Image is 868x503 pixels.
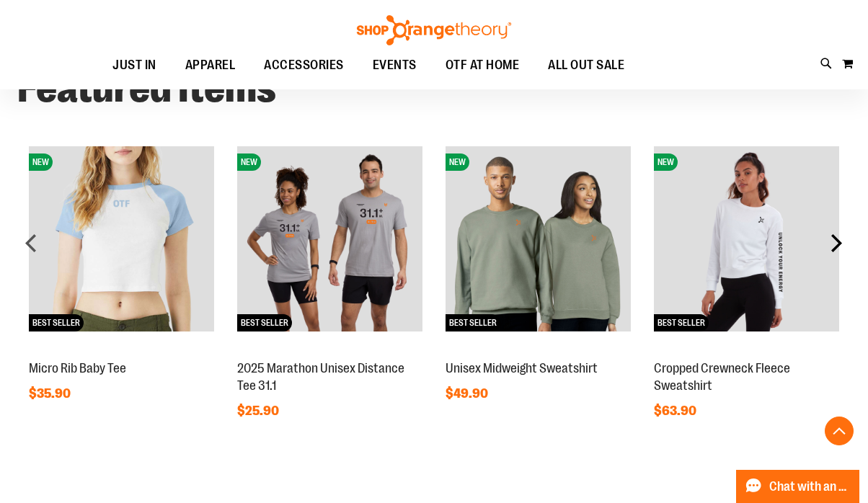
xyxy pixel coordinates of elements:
span: BEST SELLER [237,314,292,331]
span: NEW [446,153,469,171]
div: next [822,228,851,257]
span: BEST SELLER [446,314,500,331]
span: ALL OUT SALE [548,49,624,81]
a: Micro Rib Baby Tee [29,361,126,375]
span: $63.90 [654,404,699,418]
span: EVENTS [373,49,417,81]
span: NEW [237,153,261,171]
span: $35.90 [29,386,73,401]
span: $49.90 [446,386,490,401]
img: Micro Rib Baby Tee [29,146,214,331]
img: 2025 Marathon Unisex Distance Tee 31.1 [237,146,422,331]
a: 2025 Marathon Unisex Distance Tee 31.1NEWBEST SELLER [237,345,422,357]
span: APPAREL [185,49,236,81]
a: Unisex Midweight Sweatshirt [446,361,598,375]
span: Chat with an Expert [769,480,851,494]
img: Unisex Midweight Sweatshirt [446,146,631,331]
span: NEW [654,153,678,171]
span: BEST SELLER [29,314,84,331]
span: OTF AT HOME [446,49,520,81]
span: JUST IN [112,49,156,81]
span: $25.90 [237,404,281,418]
span: NEW [29,153,53,171]
a: Cropped Crewneck Fleece SweatshirtNEWBEST SELLER [654,345,839,357]
img: Shop Orangetheory [355,15,513,45]
span: ACCESSORIES [264,49,344,81]
a: Cropped Crewneck Fleece Sweatshirt [654,361,790,393]
button: Chat with an Expert [736,470,860,503]
a: Unisex Midweight SweatshirtNEWBEST SELLER [446,345,631,357]
span: BEST SELLER [654,314,709,331]
img: Cropped Crewneck Fleece Sweatshirt [654,146,839,331]
a: 2025 Marathon Unisex Distance Tee 31.1 [237,361,404,393]
button: Back To Top [825,417,854,445]
a: Micro Rib Baby TeeNEWBEST SELLER [29,345,214,357]
div: prev [17,228,46,257]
